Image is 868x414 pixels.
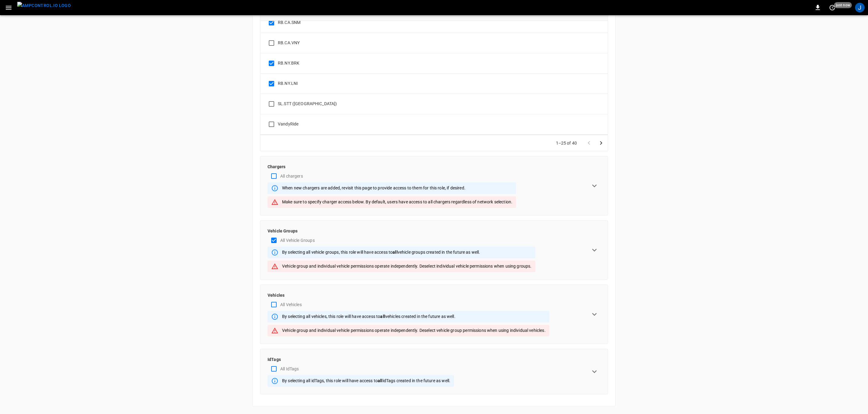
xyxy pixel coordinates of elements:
[595,137,607,149] button: Go to next page
[378,378,383,383] strong: all
[588,244,600,256] button: expand row
[268,356,454,362] p: IdTags
[278,19,301,26] p: RB.CA.SNM
[282,261,532,272] div: Vehicle group and individual vehicle permissions operate independently. Deselect individual vehic...
[278,80,298,87] p: RB.NY.LNI
[393,250,397,255] strong: all
[278,60,299,66] p: RB.NY.BRK
[268,292,549,298] p: Vehicles
[278,40,300,46] p: RB.CA.VNY
[280,173,303,179] p: All chargers
[282,247,480,258] div: By selecting all vehicle groups, this role will have access to vehicle groups created in the futu...
[278,121,298,127] p: VandyRide
[855,3,865,12] div: profile-icon
[282,375,450,387] div: By selecting all idTags, this role will have access to idTags created in the future as well.
[280,366,299,372] p: All IdTags
[588,366,600,378] button: expand row
[588,308,600,320] button: expand row
[282,311,455,322] div: By selecting all vehicles, this role will have access to vehicles created in the future as well.
[280,237,315,243] p: All Vehicle Groups
[17,2,71,9] img: ampcontrol.io logo
[556,140,577,146] p: 1–25 of 40
[282,196,512,208] div: Make sure to specify charger access below. By default, users have access to all chargers regardle...
[282,182,465,194] div: When new chargers are added, revisit this page to provide access to them for this role, if desired.
[278,101,337,107] p: SL.STT ([GEOGRAPHIC_DATA])
[834,2,852,8] span: just now
[268,228,535,234] p: Vehicle Groups
[380,314,385,319] strong: all
[280,302,302,308] p: All Vehicles
[282,325,546,336] div: Vehicle group and individual vehicle permissions operate independently. Deselect vehicle group pe...
[268,164,516,170] p: Chargers
[588,180,600,192] button: expand row
[827,3,837,12] button: set refresh interval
